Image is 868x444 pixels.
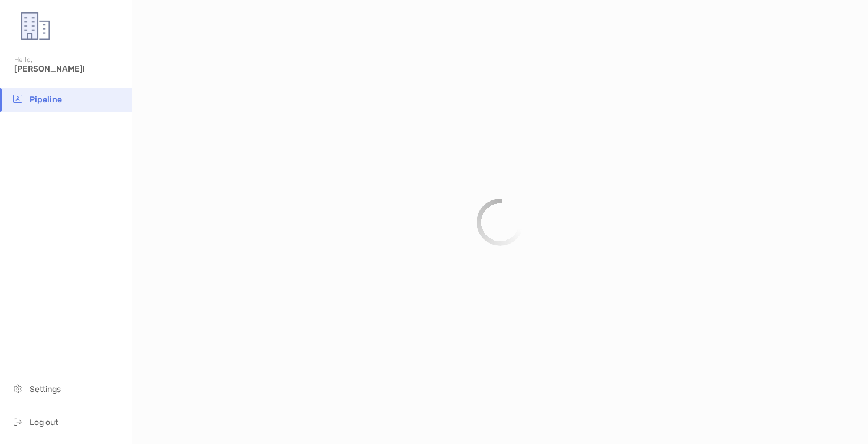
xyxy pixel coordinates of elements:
[11,381,25,396] img: settings icon
[11,92,25,106] img: pipeline icon
[14,64,125,74] span: [PERSON_NAME]!
[14,5,57,47] img: Zoe Logo
[30,384,61,394] span: Settings
[30,95,62,105] span: Pipeline
[11,414,25,429] img: logout icon
[30,417,58,427] span: Log out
